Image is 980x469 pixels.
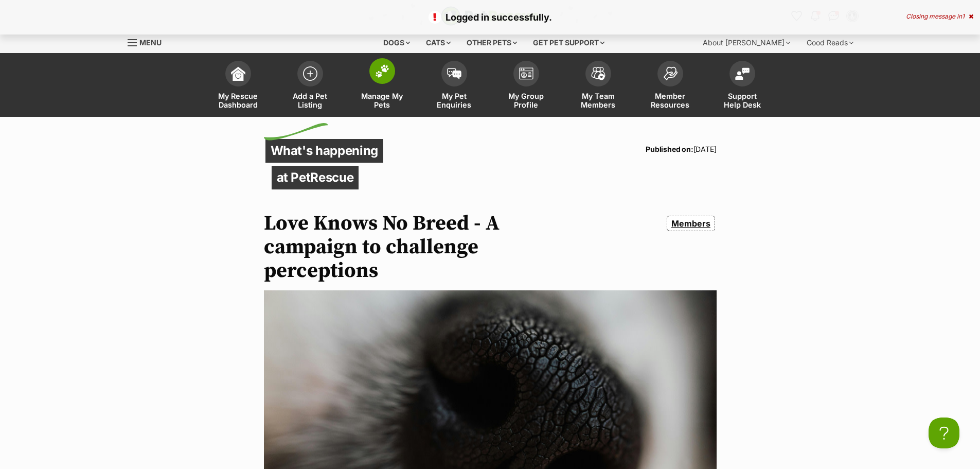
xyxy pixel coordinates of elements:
span: Member Resources [647,92,693,109]
a: My Group Profile [490,56,562,117]
div: About [PERSON_NAME] [696,32,797,53]
span: Menu [139,38,162,47]
p: at PetRescue [272,166,359,189]
a: Manage My Pets [346,56,418,117]
a: Member Resources [634,56,706,117]
div: Get pet support [526,32,612,53]
span: Add a Pet Listing [287,92,333,109]
img: group-profile-icon-3fa3cf56718a62981997c0bc7e787c4b2cf8bcc04b72c1350f741eb67cf2f40e.svg [519,67,533,80]
a: Add a Pet Listing [274,56,346,117]
strong: Published on: [646,145,693,153]
img: team-members-icon-5396bd8760b3fe7c0b43da4ab00e1e3bb1a5d9ba89233759b79545d2d3fc5d0d.svg [591,67,605,80]
a: Members [667,216,715,231]
img: help-desk-icon-fdf02630f3aa405de69fd3d07c3f3aa587a6932b1a1747fa1d2bba05be0121f9.svg [735,67,750,80]
iframe: Help Scout Beacon - Open [929,418,959,448]
a: Support Help Desk [706,56,778,117]
div: Dogs [376,32,417,53]
img: dashboard-icon-eb2f2d2d3e046f16d808141f083e7271f6b2e854fb5c12c21221c1fb7104beca.svg [231,66,245,81]
p: What's happening [265,139,384,163]
a: My Pet Enquiries [418,56,490,117]
span: My Rescue Dashboard [215,92,261,109]
a: My Rescue Dashboard [202,56,274,117]
a: Menu [128,32,169,51]
p: [DATE] [646,143,716,155]
img: member-resources-icon-8e73f808a243e03378d46382f2149f9095a855e16c252ad45f914b54edf8863c.svg [663,66,678,80]
span: Support Help Desk [719,92,765,109]
img: manage-my-pets-icon-02211641906a0b7f246fdf0571729dbe1e7629f14944591b6c1af311fb30b64b.svg [375,64,389,78]
span: My Pet Enquiries [431,92,477,109]
div: Cats [419,32,458,53]
span: Manage My Pets [359,92,405,109]
h1: Love Knows No Breed - A campaign to challenge perceptions [264,212,558,283]
img: pet-enquiries-icon-7e3ad2cf08bfb03b45e93fb7055b45f3efa6380592205ae92323e6603595dc1f.svg [447,68,461,79]
div: Other pets [459,32,524,53]
span: My Team Members [575,92,621,109]
span: My Group Profile [503,92,549,109]
div: Good Reads [799,32,861,53]
a: My Team Members [562,56,634,117]
img: decorative flick [264,123,328,141]
img: add-pet-listing-icon-0afa8454b4691262ce3f59096e99ab1cd57d4a30225e0717b998d2c9b9846f56.svg [303,66,317,81]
